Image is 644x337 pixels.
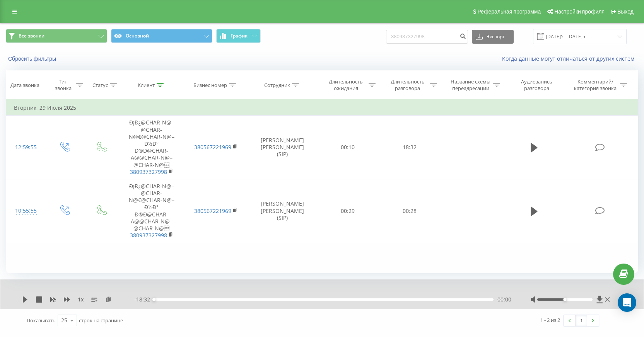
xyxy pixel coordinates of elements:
[564,298,567,301] div: Accessibility label
[248,179,317,243] td: [PERSON_NAME] [PERSON_NAME](SIP)
[78,296,84,303] span: 1 x
[317,179,379,243] td: 00:29
[134,296,154,303] span: - 18:32
[386,30,468,44] input: Поиск по номеру
[573,78,618,92] div: Комментарий/категория звонка
[325,78,367,92] div: Длительность ожидания
[450,78,491,92] div: Название схемы переадресации
[379,116,441,179] td: 18:32
[14,203,38,218] div: 10:55:55
[152,298,155,301] div: Accessibility label
[6,100,638,116] td: Вторник, 29 Июля 2025
[497,296,511,303] span: 00:00
[79,317,123,324] span: строк на странице
[248,116,317,179] td: [PERSON_NAME] [PERSON_NAME](SIP)
[14,140,38,155] div: 12:59:55
[477,9,541,15] span: Реферальная программа
[6,55,60,62] button: Сбросить фильтры
[130,168,167,175] a: 380937327998
[317,116,379,179] td: 00:10
[387,78,428,92] div: Длительность разговора
[130,231,167,239] a: 380937327998
[138,82,155,89] div: Клиент
[194,207,231,214] a: 380567221969
[6,29,107,43] button: Все звонки
[231,33,248,39] span: График
[92,82,108,89] div: Статус
[27,317,56,324] span: Показывать
[194,143,231,151] a: 380567221969
[19,33,44,39] span: Все звонки
[576,315,587,326] a: 1
[618,293,636,312] div: Open Intercom Messenger
[472,30,514,44] button: Экспорт
[52,78,74,92] div: Тип звонка
[617,9,634,15] span: Выход
[502,55,638,62] a: Когда данные могут отличаться от других систем
[512,78,562,92] div: Аудиозапись разговора
[10,82,39,89] div: Дата звонка
[216,29,261,43] button: График
[379,179,441,243] td: 00:28
[111,29,212,43] button: Основной
[61,317,67,324] div: 25
[193,82,227,89] div: Бизнес номер
[540,316,560,324] div: 1 - 2 из 2
[264,82,290,89] div: Сотрудник
[120,179,184,243] td: Ð¡Ð¿@CHAR-N@–@CHAR-N@€@CHAR-N@–Ð½Ð° Ð®Ð@CHAR-A@@CHAR-N@–@CHAR-N@
[120,116,184,179] td: Ð¡Ð¿@CHAR-N@–@CHAR-N@€@CHAR-N@–Ð½Ð° Ð®Ð@CHAR-A@@CHAR-N@–@CHAR-N@
[554,9,605,15] span: Настройки профиля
